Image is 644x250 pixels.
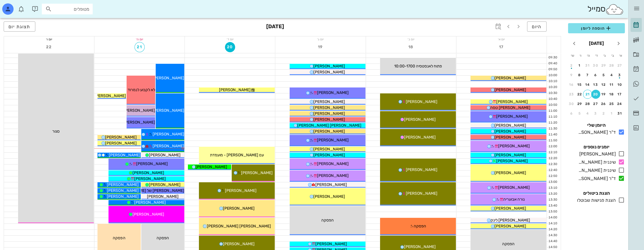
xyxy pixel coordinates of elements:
[413,224,426,229] span: הפסקה
[615,90,624,99] button: 17
[575,90,584,99] button: 22
[495,123,526,128] span: [PERSON_NAME]
[157,236,169,240] span: הפסקה
[394,64,442,69] span: פתוח לאנסטסיה 10:00-1700
[567,90,576,99] button: 23
[107,182,138,187] span: [PERSON_NAME]
[567,73,576,77] div: 9
[583,83,592,87] div: 14
[547,132,558,137] div: 11:40
[366,36,456,42] div: יום ב׳
[496,99,528,104] span: [PERSON_NAME]
[547,97,558,102] div: 10:40
[496,114,528,119] span: [PERSON_NAME]
[134,200,166,205] span: [PERSON_NAME]
[575,99,584,108] button: 29
[547,186,558,190] div: 13:10
[496,159,528,163] span: [PERSON_NAME]
[576,159,616,166] div: שיננית [PERSON_NAME]
[313,129,345,134] span: [PERSON_NAME]
[406,191,437,196] span: [PERSON_NAME]
[599,71,608,80] button: 5
[297,123,361,128] span: [PERSON_NAME] [PERSON_NAME]
[315,242,347,246] span: [PERSON_NAME]
[607,102,616,106] div: 25
[599,61,608,70] button: 29
[567,109,576,118] button: 6
[114,188,184,193] span: [PERSON_NAME] של [PERSON_NAME]
[547,115,558,119] div: 11:10
[575,61,584,70] button: 1
[607,111,616,115] div: 1
[583,111,592,115] div: 4
[135,45,144,49] span: 21
[547,61,558,66] div: 09:40
[615,111,624,115] div: 31
[615,80,624,89] button: 10
[609,51,616,60] th: ב׳
[495,129,526,134] span: [PERSON_NAME]
[547,120,558,125] div: 11:20
[225,42,235,52] button: 20
[547,144,558,149] div: 12:00
[585,51,592,60] th: ה׳
[153,144,184,148] span: [PERSON_NAME]
[599,109,608,118] button: 2
[547,67,558,72] div: 09:50
[105,141,137,146] span: [PERSON_NAME]
[317,161,349,166] span: [PERSON_NAME]
[568,144,625,150] h4: יומנים נוספים
[599,102,608,106] div: 26
[583,73,592,77] div: 7
[495,206,526,211] span: [PERSON_NAME]
[496,45,506,49] span: 17
[607,92,616,96] div: 18
[607,83,616,87] div: 11
[313,64,345,69] span: [PERSON_NAME]
[496,42,506,52] button: 17
[575,109,584,118] button: 5
[315,42,326,52] button: 19
[591,61,600,70] button: 30
[275,36,365,42] div: יום ג׳
[591,83,600,87] div: 13
[113,236,125,240] span: הפסקה
[569,38,579,49] button: חודש הבא
[207,224,271,229] span: [PERSON_NAME] [PERSON_NAME]
[105,135,137,140] span: [PERSON_NAME]
[567,80,576,89] button: 16
[547,55,558,60] div: 09:30
[266,21,284,33] h3: [DATE]
[575,80,584,89] button: 15
[599,83,608,87] div: 12
[568,122,625,129] h4: היומן שלי
[547,79,558,84] div: 10:10
[317,90,349,95] span: [PERSON_NAME]
[52,129,60,134] span: סגור
[591,63,600,67] div: 30
[495,224,526,229] span: [PERSON_NAME]
[547,233,558,238] div: 14:30
[547,103,558,108] div: 10:50
[547,227,558,232] div: 14:20
[317,138,349,142] span: [PERSON_NAME]
[567,61,576,70] button: 2
[44,45,54,49] span: 22
[575,102,584,106] div: 29
[575,92,584,96] div: 22
[495,170,526,175] span: [PERSON_NAME]
[591,90,600,99] button: 20
[495,87,526,92] span: [PERSON_NAME]
[527,21,547,32] button: היום
[547,138,558,143] div: 11:50
[576,129,616,136] div: ד"ר [PERSON_NAME]
[547,203,558,208] div: 13:40
[313,70,345,74] span: [PERSON_NAME]
[241,170,273,175] span: [PERSON_NAME]
[591,71,600,80] button: 6
[109,153,140,157] span: [PERSON_NAME]
[495,76,526,80] span: [PERSON_NAME]
[490,105,530,110] span: [PERSON_NAME] טסה
[495,153,526,157] span: [PERSON_NAME]
[147,194,179,199] span: [PERSON_NAME]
